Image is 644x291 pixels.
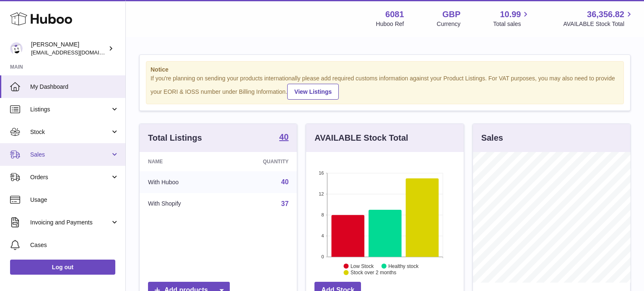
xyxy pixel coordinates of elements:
[481,132,503,144] h3: Sales
[31,49,123,56] span: [EMAIL_ADDRESS][DOMAIN_NAME]
[281,178,289,185] a: 40
[287,84,339,100] a: View Listings
[30,173,110,181] span: Orders
[319,170,324,175] text: 16
[563,9,634,28] a: 36,356.82 AVAILABLE Stock Total
[140,152,224,171] th: Name
[493,20,530,28] span: Total sales
[351,263,374,269] text: Low Stock
[322,233,324,238] text: 4
[30,241,119,249] span: Cases
[563,20,634,28] span: AVAILABLE Stock Total
[140,171,224,193] td: With Huboo
[148,132,202,144] h3: Total Listings
[30,128,110,136] span: Stock
[151,75,619,100] div: If you're planning on sending your products internationally please add required customs informati...
[30,106,110,113] span: Listings
[376,20,404,28] div: Huboo Ref
[30,219,110,227] span: Invoicing and Payments
[351,270,396,276] text: Stock over 2 months
[319,191,324,196] text: 12
[442,9,460,20] strong: GBP
[437,20,461,28] div: Currency
[281,200,289,207] a: 37
[587,9,624,20] span: 36,356.82
[140,193,224,215] td: With Shopify
[314,132,408,144] h3: AVAILABLE Stock Total
[493,9,530,28] a: 10.99 Total sales
[322,212,324,217] text: 8
[151,66,619,74] strong: Notice
[224,152,297,171] th: Quantity
[10,260,115,275] a: Log out
[31,41,106,57] div: [PERSON_NAME]
[30,196,119,204] span: Usage
[10,42,23,55] img: hello@pogsheadphones.com
[279,133,288,141] strong: 40
[388,263,419,269] text: Healthy stock
[500,9,521,20] span: 10.99
[30,151,110,159] span: Sales
[30,83,119,91] span: My Dashboard
[279,133,288,143] a: 40
[385,9,404,20] strong: 6081
[322,254,324,259] text: 0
